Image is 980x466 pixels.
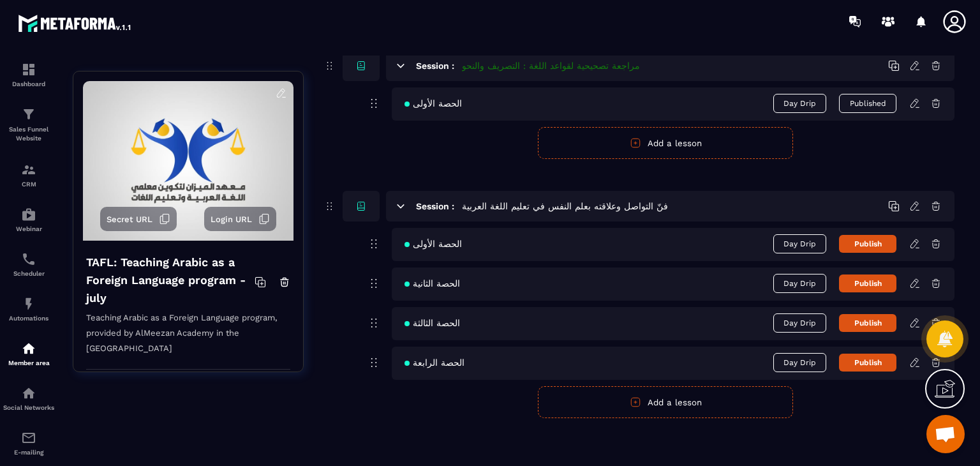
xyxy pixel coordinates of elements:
[21,107,36,122] img: formation
[21,207,36,222] img: automations
[405,318,460,328] span: الحصة الثالثة
[3,421,54,465] a: emailemailE-mailing
[839,94,896,113] button: Published
[86,253,255,307] h4: TAFL: Teaching Arabic as a Foreign Language program - july
[3,225,54,232] p: Webinar
[839,235,896,253] button: Publish
[21,62,36,77] img: formation
[3,287,54,331] a: automationsautomationsAutomations
[405,357,464,368] span: الحصة الرابعة
[3,80,54,87] p: Dashboard
[21,386,36,401] img: social-network
[204,207,276,231] button: Login URL
[462,59,640,72] h5: مراجعة تصحيحية لقواعد اللغة : التصريف والنحو
[86,310,290,370] p: Teaching Arabic as a Foreign Language program, provided by AlMeezan Academy in the [GEOGRAPHIC_DATA]
[3,449,54,456] p: E-mailing
[538,127,793,159] button: Add a lesson
[773,234,826,253] span: Day Drip
[107,214,152,224] span: Secret URL
[3,376,54,421] a: social-networksocial-networkSocial Networks
[3,52,54,97] a: formationformationDashboard
[405,239,462,249] span: الحصة الأولى
[3,242,54,287] a: schedulerschedulerScheduler
[18,11,133,34] img: logo
[3,315,54,322] p: Automations
[3,270,54,277] p: Scheduler
[416,61,454,71] h6: Session :
[538,386,793,418] button: Add a lesson
[21,252,36,267] img: scheduler
[839,274,896,292] button: Publish
[3,404,54,411] p: Social Networks
[3,181,54,188] p: CRM
[211,214,252,224] span: Login URL
[21,296,36,312] img: automations
[839,354,896,372] button: Publish
[3,125,54,143] p: Sales Funnel Website
[773,313,826,333] span: Day Drip
[21,341,36,356] img: automations
[462,200,668,213] h5: فنّ التواصل وعلاقته بعلم النفس في تعليم اللغة العربية
[3,331,54,376] a: automationsautomationsMember area
[100,207,177,231] button: Secret URL
[405,278,460,289] span: الحصة الثانية
[3,359,54,366] p: Member area
[773,353,826,372] span: Day Drip
[416,201,454,211] h6: Session :
[3,197,54,242] a: automationsautomationsWebinar
[3,153,54,197] a: formationformationCRM
[773,94,826,113] span: Day Drip
[21,162,36,177] img: formation
[839,314,896,332] button: Publish
[405,98,462,109] span: الحصة الأولى
[773,274,826,293] span: Day Drip
[926,415,965,453] div: Open chat
[3,97,54,153] a: formationformationSales Funnel Website
[21,430,36,446] img: email
[83,81,293,241] img: background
